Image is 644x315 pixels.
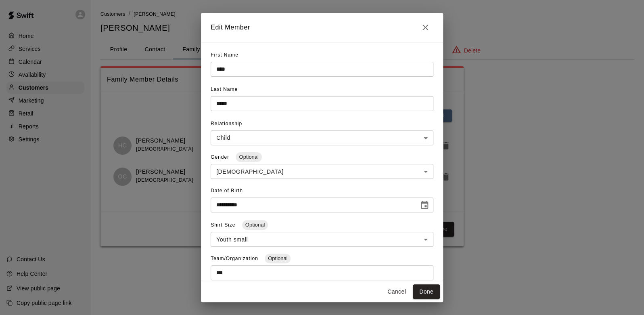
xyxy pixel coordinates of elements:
[416,197,433,213] button: Choose date, selected date is Apr 12, 2017
[211,222,237,228] span: Shirt Size
[211,188,243,193] span: Date of Birth
[265,255,291,261] span: Optional
[417,19,433,36] button: Close
[211,232,433,247] div: Youth small
[211,121,242,126] span: Relationship
[211,130,433,145] div: Child
[242,222,268,228] span: Optional
[211,154,231,160] span: Gender
[211,164,433,179] div: [DEMOGRAPHIC_DATA]
[201,13,443,42] h2: Edit Member
[211,256,260,261] span: Team/Organization
[211,86,238,92] span: Last Name
[236,154,261,160] span: Optional
[211,52,238,58] span: First Name
[413,284,440,299] button: Done
[384,284,410,299] button: Cancel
